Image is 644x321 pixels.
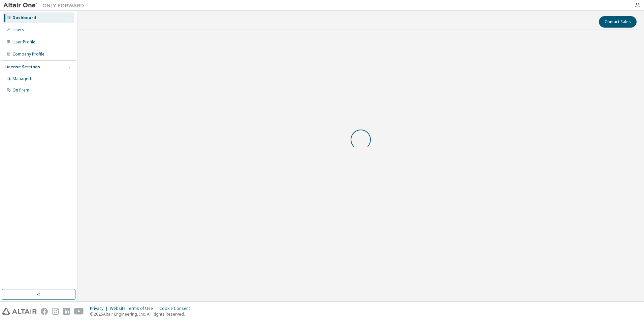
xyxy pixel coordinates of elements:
[12,27,24,33] div: Users
[110,306,159,311] div: Website Terms of Use
[41,308,48,315] img: facebook.svg
[90,311,194,317] p: © 2025 Altair Engineering, Inc. All Rights Reserved.
[12,51,44,57] div: Company Profile
[12,39,35,45] div: User Profile
[12,15,36,21] div: Dashboard
[63,308,70,315] img: linkedin.svg
[90,306,110,311] div: Privacy
[2,308,37,315] img: altair_logo.svg
[12,76,31,81] div: Managed
[3,2,88,9] img: Altair One
[12,87,29,93] div: On Prem
[4,64,40,70] div: License Settings
[74,308,84,315] img: youtube.svg
[52,308,59,315] img: instagram.svg
[599,16,637,28] button: Contact Sales
[159,306,194,311] div: Cookie Consent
